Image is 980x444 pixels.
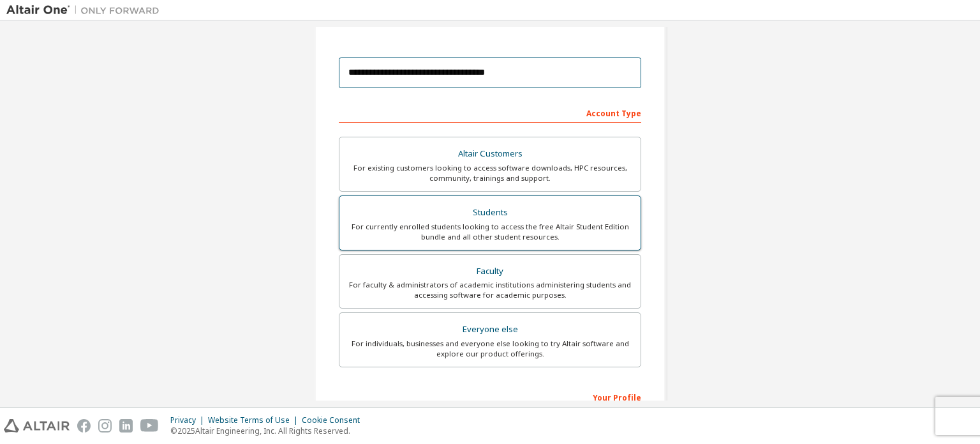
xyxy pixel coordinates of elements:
img: youtube.svg [140,419,159,433]
div: Your Profile [339,387,641,407]
div: Altair Customers [347,145,633,163]
img: altair_logo.svg [4,419,70,433]
div: Everyone else [347,321,633,339]
div: For faculty & administrators of academic institutions administering students and accessing softwa... [347,280,633,300]
div: Account Type [339,102,641,123]
div: Students [347,204,633,222]
div: Cookie Consent [302,415,367,425]
div: Privacy [170,415,208,425]
img: facebook.svg [77,419,91,433]
p: © 2025 Altair Engineering, Inc. All Rights Reserved. [170,425,367,436]
div: For currently enrolled students looking to access the free Altair Student Edition bundle and all ... [347,222,633,242]
div: For individuals, businesses and everyone else looking to try Altair software and explore our prod... [347,339,633,359]
img: instagram.svg [98,419,112,433]
img: Altair One [6,4,166,17]
div: Website Terms of Use [208,415,302,425]
div: For existing customers looking to access software downloads, HPC resources, community, trainings ... [347,163,633,183]
div: Faculty [347,263,633,280]
img: linkedin.svg [119,419,133,433]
